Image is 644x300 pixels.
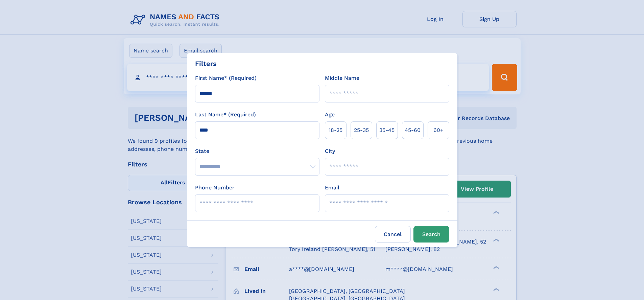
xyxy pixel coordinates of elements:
label: Phone Number [195,184,235,192]
span: 25‑35 [354,126,369,134]
label: First Name* (Required) [195,74,257,82]
label: Last Name* (Required) [195,111,256,119]
label: State [195,147,319,155]
span: 60+ [433,126,444,134]
label: Age [325,111,335,119]
span: 35‑45 [379,126,395,134]
label: City [325,147,335,155]
span: 45‑60 [405,126,421,134]
div: Filters [195,59,217,69]
button: Search [413,226,449,243]
span: 18‑25 [329,126,342,134]
label: Email [325,184,339,192]
label: Middle Name [325,74,359,82]
label: Cancel [375,226,411,243]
